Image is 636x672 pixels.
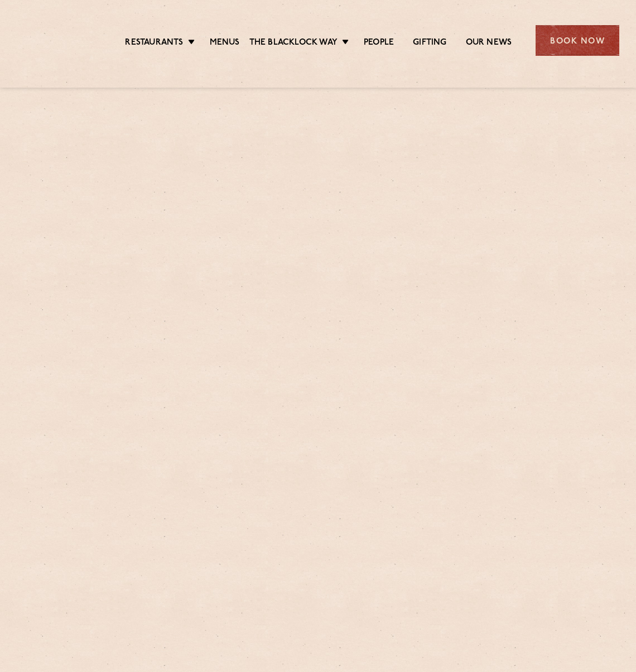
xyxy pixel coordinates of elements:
a: Menus [210,37,240,50]
img: svg%3E [17,11,107,71]
a: People [364,37,394,50]
a: Gifting [413,37,446,50]
a: Restaurants [125,37,183,50]
a: The Blacklock Way [249,37,338,50]
a: Our News [466,37,512,50]
div: Book Now [536,25,619,56]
